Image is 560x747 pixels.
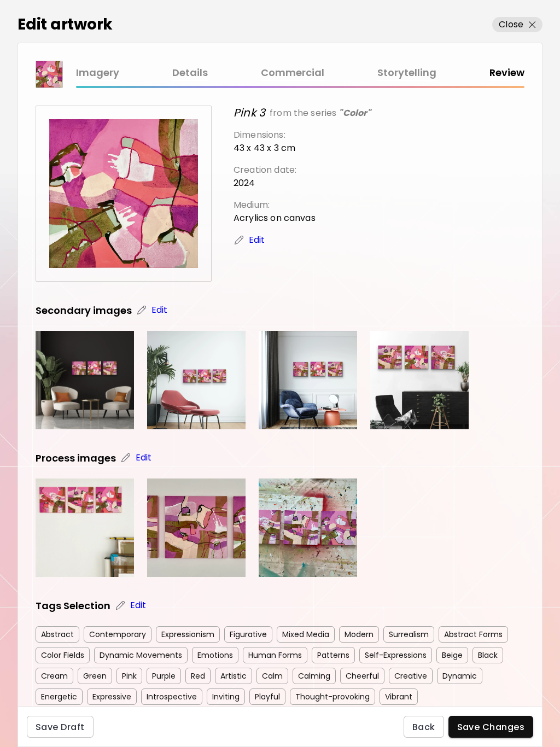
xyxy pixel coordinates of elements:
span: Save Changes [457,721,525,733]
div: Playful [249,688,285,705]
i: Pink 3 [234,105,265,120]
p: Edit [136,451,152,464]
p: Acrylics on canvas [234,212,524,225]
p: Edit [151,304,168,317]
a: Imagery [76,65,119,81]
div: Cream [36,668,73,684]
div: Thought-provoking [290,688,375,705]
img: edit [234,235,244,246]
div: Artistic [215,668,252,684]
p: Creation date: [234,164,524,177]
img: edit [115,600,126,611]
div: Modern [339,626,379,643]
a: Edit [136,304,169,317]
a: Edit [115,599,148,612]
p: Medium: [234,199,524,212]
p: 43 x 43 x 3 cm [234,142,524,155]
div: Expressionism [156,626,220,643]
img: edit [136,305,147,316]
a: Edit [120,451,153,464]
div: Beige [436,647,468,663]
div: Human Forms [243,647,307,663]
img: edit [120,452,131,463]
div: Calm [256,668,288,684]
button: Back [404,716,444,738]
div: Introspective [141,688,202,705]
div: Expressive [87,688,137,705]
div: Creative [389,668,433,684]
div: Energetic [36,688,83,705]
div: Surrealism [383,626,434,643]
div: Pink [116,668,142,684]
div: Calming [293,668,336,684]
button: Save Draft [27,716,94,738]
div: Dynamic [437,668,482,684]
div: Abstract [36,626,79,643]
p: 2024 [234,177,524,190]
div: Emotions [192,647,238,663]
a: Commercial [261,65,324,81]
div: Vibrant [380,688,418,705]
div: Color Fields [36,647,90,663]
div: Contemporary [84,626,151,643]
a: Edit [234,234,266,247]
div: Patterns [312,647,355,663]
p: Edit [130,599,147,612]
div: Self-Expressions [359,647,432,663]
a: Details [172,65,208,81]
p: Edit [249,234,265,247]
button: Save Changes [448,716,534,738]
div: Abstract Forms [439,626,508,643]
h5: Secondary images [36,304,132,318]
div: Inviting [207,688,245,705]
div: Cheerful [340,668,384,684]
div: Green [78,668,112,684]
div: Figurative [224,626,272,643]
div: Purple [147,668,181,684]
a: Storytelling [377,65,436,81]
b: "Color" [339,107,371,119]
span: Save Draft [36,721,85,733]
div: Dynamic Movements [94,647,188,663]
span: Back [412,721,435,733]
div: Mixed Media [277,626,335,643]
h5: Process images [36,451,116,465]
img: thumbnail [36,61,62,87]
p: Dimensions: [234,129,524,142]
div: Black [472,647,503,663]
div: Red [185,668,211,684]
h5: Tags Selection [36,599,110,613]
p: from the series [270,107,336,120]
